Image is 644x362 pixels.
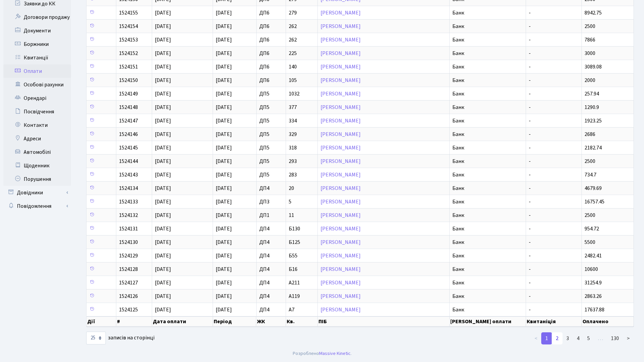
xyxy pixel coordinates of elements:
span: [DATE] [216,117,232,124]
span: - [529,132,579,137]
span: [DATE] [155,117,171,124]
span: - [529,199,579,204]
span: 5500 [585,239,595,246]
span: 1524125 [119,306,138,313]
span: 954.72 [585,225,599,232]
a: [PERSON_NAME] [320,198,361,205]
span: [DATE] [216,90,232,98]
span: - [529,64,579,69]
span: - [529,78,579,83]
span: - [529,294,579,299]
span: - [529,10,579,16]
span: А7 [289,307,315,312]
span: - [529,226,579,231]
span: [DATE] [216,144,232,151]
span: 1524147 [119,117,138,124]
a: Повідомлення [3,199,71,213]
a: Орендарі [3,91,71,105]
span: - [529,267,579,272]
a: [PERSON_NAME] [320,50,361,57]
span: [DATE] [216,9,232,17]
a: [PERSON_NAME] [320,171,361,178]
span: ДП5 [259,145,283,150]
span: ДП5 [259,105,283,110]
span: ДП4 [259,240,283,245]
span: [DATE] [155,158,171,165]
span: ДП6 [259,37,283,43]
a: [PERSON_NAME] [320,9,361,17]
span: 2482.41 [585,252,602,259]
a: Щоденник [3,159,71,172]
span: [DATE] [216,185,232,192]
span: ДП4 [259,267,283,272]
span: 1524131 [119,225,138,232]
span: ДП4 [259,253,283,258]
span: [DATE] [155,252,171,259]
span: Б125 [289,240,315,245]
span: 257.94 [585,90,599,98]
span: Банк [452,132,523,137]
span: [DATE] [155,144,171,151]
span: ДП4 [259,280,283,285]
span: 1524133 [119,198,138,205]
span: А119 [289,294,315,299]
a: [PERSON_NAME] [320,131,361,138]
a: 1 [541,332,552,344]
span: - [529,105,579,110]
span: - [529,118,579,123]
span: 2500 [585,158,595,165]
span: [DATE] [155,77,171,84]
a: Контакти [3,118,71,132]
span: ДП4 [259,294,283,299]
span: Банк [452,159,523,164]
span: Банк [452,118,523,123]
span: [DATE] [216,77,232,84]
a: [PERSON_NAME] [320,239,361,246]
span: Б130 [289,226,315,231]
a: [PERSON_NAME] [320,36,361,44]
a: [PERSON_NAME] [320,252,361,259]
th: ПІБ [318,316,450,327]
span: 283 [289,172,315,177]
a: Договори продажу [3,10,71,24]
a: [PERSON_NAME] [320,306,361,313]
span: Банк [452,253,523,258]
a: [PERSON_NAME] [320,158,361,165]
th: Період [213,316,256,327]
span: 105 [289,78,315,83]
span: 334 [289,118,315,123]
a: Квитанції [3,51,71,64]
a: Адреси [3,132,71,145]
span: - [529,253,579,258]
span: 318 [289,145,315,150]
span: ДП6 [259,24,283,29]
span: ДП3 [259,199,283,204]
span: ДП5 [259,159,283,164]
span: Банк [452,91,523,96]
span: [DATE] [155,63,171,71]
span: ДП5 [259,118,283,123]
span: 1524151 [119,63,138,71]
th: Кв. [286,316,318,327]
span: [DATE] [216,158,232,165]
span: 1524126 [119,293,138,300]
span: 1524152 [119,50,138,57]
span: - [529,91,579,96]
span: Банк [452,186,523,191]
span: 1290.9 [585,104,599,111]
span: 1524134 [119,185,138,192]
span: Банк [452,37,523,43]
span: 1524150 [119,77,138,84]
a: Документи [3,24,71,37]
span: [DATE] [155,9,171,17]
span: ДП6 [259,10,283,16]
span: Банк [452,51,523,56]
span: ДП6 [259,51,283,56]
span: 279 [289,10,315,16]
span: Банк [452,240,523,245]
span: [DATE] [216,266,232,273]
span: - [529,213,579,218]
span: 1032 [289,91,315,96]
span: 1524145 [119,144,138,151]
span: - [529,145,579,150]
